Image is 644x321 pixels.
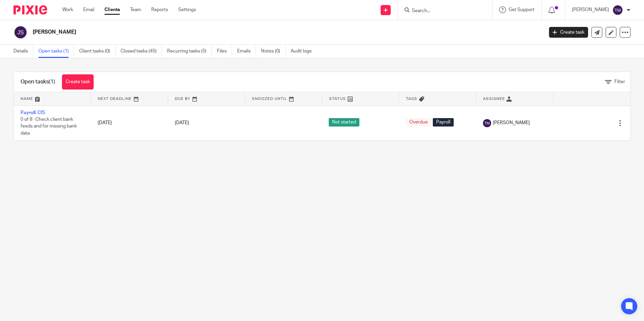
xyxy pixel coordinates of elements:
[261,45,286,58] a: Notes (0)
[406,97,417,101] span: Tags
[151,6,168,13] a: Reports
[483,119,491,127] img: svg%3E
[91,106,168,140] td: [DATE]
[62,6,73,13] a: Work
[178,6,196,13] a: Settings
[329,118,359,127] span: Not started
[21,117,77,136] span: 0 of 8 · Check client bank feeds and for missing bank data
[21,110,45,115] a: Payroll: CIS
[62,74,94,90] a: Create task
[33,29,438,36] h2: [PERSON_NAME]
[411,8,472,14] input: Search
[49,79,55,84] span: (1)
[329,97,346,101] span: Status
[493,119,530,126] span: [PERSON_NAME]
[175,120,189,125] span: [DATE]
[614,79,625,84] span: Filter
[104,6,120,13] a: Clients
[13,45,33,58] a: Details
[13,25,28,39] img: svg%3E
[121,45,162,58] a: Closed tasks (45)
[572,6,609,13] p: [PERSON_NAME]
[167,45,212,58] a: Recurring tasks (5)
[509,7,535,12] span: Get Support
[549,27,588,38] a: Create task
[612,5,623,15] img: svg%3E
[291,45,317,58] a: Audit logs
[83,6,94,13] a: Email
[79,45,116,58] a: Client tasks (0)
[130,6,141,13] a: Team
[237,45,256,58] a: Emails
[217,45,232,58] a: Files
[433,118,454,127] span: Payroll
[406,118,431,127] span: Overdue
[21,78,55,85] h1: Open tasks
[38,45,74,58] a: Open tasks (1)
[252,97,287,101] span: Snoozed Until
[13,5,47,14] img: Pixie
